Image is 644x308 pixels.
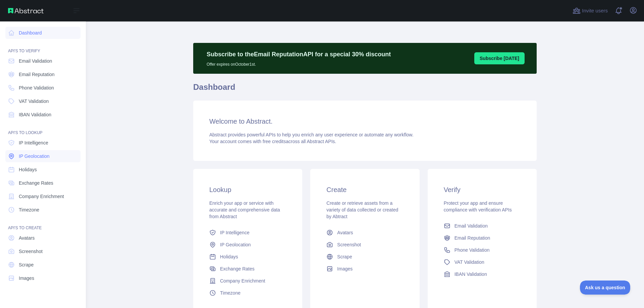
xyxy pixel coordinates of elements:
[441,268,523,280] a: IBAN Validation
[19,98,49,105] span: VAT Validation
[19,84,54,91] span: Phone Validation
[19,58,52,64] span: Email Validation
[5,122,80,135] div: API'S TO LOOKUP
[5,40,80,54] div: API'S TO VERIFY
[5,272,80,284] a: Images
[19,111,51,118] span: IBAN Validation
[19,180,53,186] span: Exchange Rates
[207,227,289,239] a: IP Intelligence
[441,256,523,268] a: VAT Validation
[454,223,488,229] span: Email Validation
[5,217,80,231] div: API'S TO CREATE
[220,253,238,260] span: Holidays
[5,55,80,67] a: Email Validation
[5,204,80,216] a: Timezone
[5,109,80,121] a: IBAN Validation
[5,150,80,162] a: IP Geolocation
[5,259,80,271] a: Scrape
[207,287,289,299] a: Timezone
[337,241,361,248] span: Screenshot
[220,278,265,284] span: Company Enrichment
[19,139,48,146] span: IP Intelligence
[444,200,512,212] span: Protect your app and ensure compliance with verification APIs
[5,27,80,39] a: Dashboard
[337,265,353,272] span: Images
[220,229,250,236] span: IP Intelligence
[19,261,34,268] span: Scrape
[207,59,391,67] p: Offer expires on October 1st.
[19,248,43,255] span: Screenshot
[5,245,80,257] a: Screenshot
[193,82,537,98] h1: Dashboard
[337,229,353,236] span: Avatars
[5,68,80,80] a: Email Reputation
[19,153,50,160] span: IP Geolocation
[454,259,484,265] span: VAT Validation
[19,193,64,200] span: Company Enrichment
[454,271,487,278] span: IBAN Validation
[220,265,255,272] span: Exchange Rates
[209,117,521,126] h3: Welcome to Abstract.
[5,137,80,149] a: IP Intelligence
[220,241,251,248] span: IP Geolocation
[207,275,289,287] a: Company Enrichment
[19,71,55,78] span: Email Reputation
[571,5,609,16] button: Invite users
[5,232,80,244] a: Avatars
[209,200,280,219] span: Enrich your app or service with accurate and comprehensive data from Abstract
[454,235,490,241] span: Email Reputation
[441,244,523,256] a: Phone Validation
[324,263,406,275] a: Images
[207,251,289,263] a: Holidays
[209,139,336,144] span: Your account comes with across all Abstract APIs.
[444,185,521,194] h3: Verify
[207,50,391,59] p: Subscribe to the Email Reputation API for a special 30 % discount
[454,247,490,253] span: Phone Validation
[324,239,406,251] a: Screenshot
[19,275,34,282] span: Images
[8,8,44,13] img: Abstract API
[324,251,406,263] a: Scrape
[326,185,403,194] h3: Create
[580,281,631,295] iframe: Toggle Customer Support
[5,190,80,202] a: Company Enrichment
[207,239,289,251] a: IP Geolocation
[337,253,352,260] span: Scrape
[19,166,37,173] span: Holidays
[220,290,240,296] span: Timezone
[19,235,35,241] span: Avatars
[5,95,80,107] a: VAT Validation
[5,177,80,189] a: Exchange Rates
[5,164,80,176] a: Holidays
[5,82,80,94] a: Phone Validation
[582,7,608,15] span: Invite users
[263,139,286,144] span: free credits
[441,220,523,232] a: Email Validation
[441,232,523,244] a: Email Reputation
[209,132,414,137] span: Abstract provides powerful APIs to help you enrich any user experience or automate any workflow.
[474,52,525,64] button: Subscribe [DATE]
[324,227,406,239] a: Avatars
[326,200,398,219] span: Create or retrieve assets from a variety of data collected or created by Abtract
[19,206,39,213] span: Timezone
[209,185,286,194] h3: Lookup
[207,263,289,275] a: Exchange Rates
